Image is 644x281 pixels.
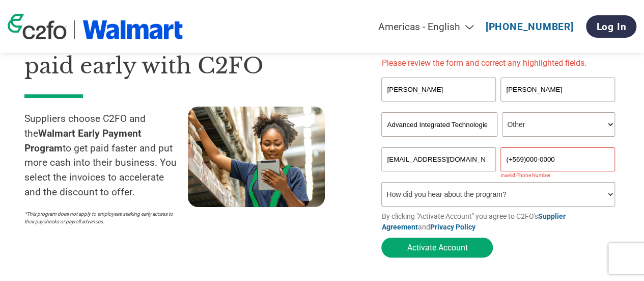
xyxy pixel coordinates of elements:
[500,147,614,171] input: Phone*
[381,147,495,171] input: Invalid Email format
[24,112,188,200] p: Suppliers choose C2FO and the to get paid faster and put more cash into their business. You selec...
[381,112,497,137] input: Your company name*
[430,223,475,231] a: Privacy Policy
[24,210,178,225] p: *This program does not apply to employees seeking early access to their paychecks or payroll adva...
[500,172,614,178] div: Inavlid Phone Number
[502,112,614,137] select: Title/Role
[381,138,614,143] div: Invalid company name or company name is too long
[188,107,325,207] img: supply chain worker
[500,103,614,108] div: Invalid last name or last name is too long
[381,172,495,178] div: Inavlid Email Address
[586,15,636,38] a: Log In
[381,103,495,108] div: Invalid first name or first name is too long
[82,20,183,39] img: Walmart
[24,127,142,154] strong: Walmart Early Payment Program
[8,14,67,39] img: c2fo logo
[500,78,614,101] input: Last Name*
[381,57,620,69] p: Please review the form and correct any highlighted fields.
[381,78,495,101] input: First Name*
[381,211,620,233] p: By clicking "Activate Account" you agree to C2FO's and
[381,238,493,258] button: Activate Account
[486,21,574,33] a: [PHONE_NUMBER]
